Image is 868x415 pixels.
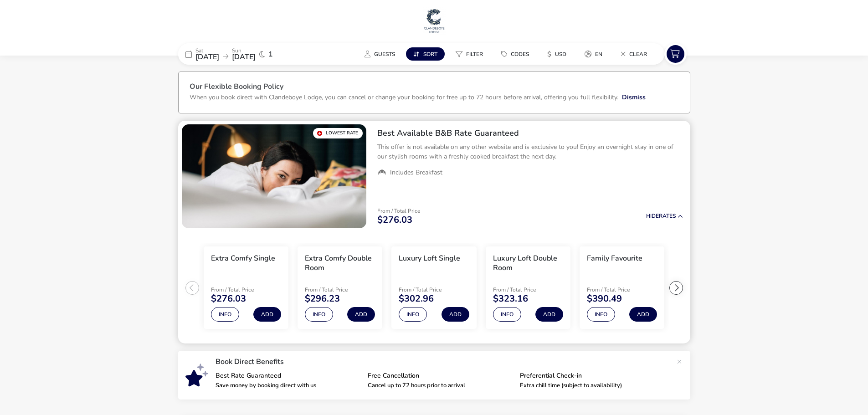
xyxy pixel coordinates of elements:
[178,43,315,65] div: Sat[DATE]Sun[DATE]1
[587,287,657,292] p: From / Total Price
[216,383,360,389] p: Save money by booking direct with us
[577,47,613,61] naf-pibe-menu-bar-item: en
[493,287,563,292] p: From / Total Price
[305,287,375,292] p: From / Total Price
[494,47,540,61] naf-pibe-menu-bar-item: Codes
[669,243,763,333] swiper-slide: 6 / 7
[293,243,387,333] swiper-slide: 2 / 7
[313,128,363,138] div: Lowest Rate
[423,51,437,58] span: Sort
[195,48,219,53] p: Sat
[370,121,690,184] div: Best Available B&B Rate GuaranteedThis offer is not available on any other website and is exclusi...
[493,254,563,273] h3: Luxury Loft Double Room
[587,307,615,322] button: Info
[190,83,679,92] h3: Our Flexible Booking Policy
[211,287,281,292] p: From / Total Price
[575,243,669,333] swiper-slide: 5 / 7
[540,47,574,61] button: $USD
[368,373,513,379] p: Free Cancellation
[520,383,665,389] p: Extra chill time (subject to availability)
[493,294,528,303] span: $323.16
[629,307,657,322] button: Add
[199,243,293,333] swiper-slide: 1 / 7
[357,47,402,61] button: Guests
[253,307,281,322] button: Add
[377,142,683,161] p: This offer is not available on any other website and is exclusive to you! Enjoy an overnight stay...
[232,48,256,53] p: Sun
[577,47,610,61] button: en
[232,52,256,62] span: [DATE]
[216,358,672,365] p: Book Direct Benefits
[305,294,340,303] span: $296.23
[216,373,360,379] p: Best Rate Guaranteed
[347,307,375,322] button: Add
[587,294,622,303] span: $390.49
[211,294,246,303] span: $276.03
[399,294,434,303] span: $302.96
[494,47,536,61] button: Codes
[195,52,219,62] span: [DATE]
[377,128,683,138] h2: Best Available B&B Rate Guaranteed
[466,51,483,58] span: Filter
[406,47,448,61] naf-pibe-menu-bar-item: Sort
[622,92,646,102] button: Dismiss
[520,373,665,379] p: Preferential Check-in
[374,51,395,58] span: Guests
[423,7,446,35] img: Main Website
[387,243,481,333] swiper-slide: 3 / 7
[547,50,551,59] i: $
[511,51,529,58] span: Codes
[613,47,654,61] button: Clear
[481,243,575,333] swiper-slide: 4 / 7
[629,51,647,58] span: Clear
[448,47,490,61] button: Filter
[646,213,683,219] button: HideRates
[211,254,275,263] h3: Extra Comfy Single
[390,169,442,177] span: Includes Breakfast
[190,93,618,102] p: When you book direct with Clandeboye Lodge, you can cancel or change your booking for free up to ...
[406,47,445,61] button: Sort
[442,307,469,322] button: Add
[448,47,494,61] naf-pibe-menu-bar-item: Filter
[555,51,566,58] span: USD
[646,212,659,220] span: Hide
[540,47,577,61] naf-pibe-menu-bar-item: $USD
[587,254,642,263] h3: Family Favourite
[268,51,273,58] span: 1
[377,208,420,214] p: From / Total Price
[305,254,375,273] h3: Extra Comfy Double Room
[377,215,412,225] span: $276.03
[211,307,239,322] button: Info
[182,124,366,228] swiper-slide: 1 / 1
[399,287,469,292] p: From / Total Price
[305,307,333,322] button: Info
[399,254,460,263] h3: Luxury Loft Single
[613,47,658,61] naf-pibe-menu-bar-item: Clear
[399,307,427,322] button: Info
[493,307,521,322] button: Info
[357,47,406,61] naf-pibe-menu-bar-item: Guests
[595,51,602,58] span: en
[368,383,513,389] p: Cancel up to 72 hours prior to arrival
[535,307,563,322] button: Add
